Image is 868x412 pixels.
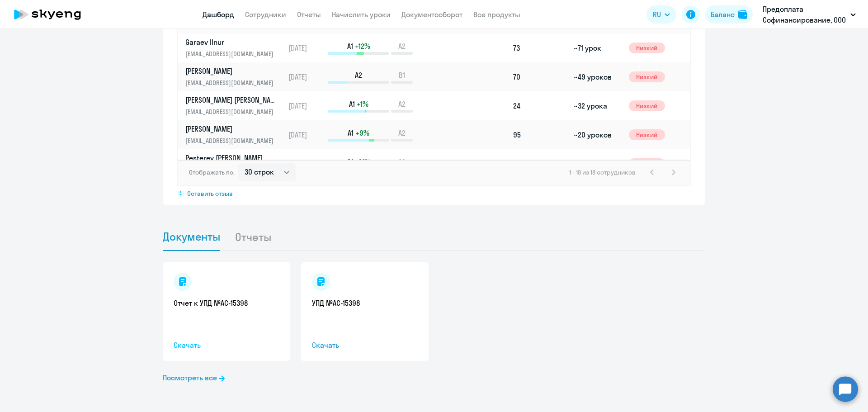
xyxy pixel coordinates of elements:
[185,136,278,146] p: [EMAIL_ADDRESS][DOMAIN_NAME]
[163,230,220,243] span: Документы
[163,223,705,251] ul: Tabs
[185,66,278,76] p: [PERSON_NAME]
[509,33,570,62] td: 73
[185,95,284,117] a: [PERSON_NAME] [PERSON_NAME][EMAIL_ADDRESS][DOMAIN_NAME]
[570,120,625,149] td: ~20 уроков
[185,49,278,59] p: [EMAIL_ADDRESS][DOMAIN_NAME]
[758,4,860,25] button: Предоплата Софинансирование, ООО "ХАЯТ КИМЬЯ"
[509,120,570,149] td: 95
[738,10,747,19] img: balance
[349,99,355,109] span: A1
[763,4,847,25] p: Предоплата Софинансирование, ООО "ХАЯТ КИМЬЯ"
[185,66,284,88] a: [PERSON_NAME][EMAIL_ADDRESS][DOMAIN_NAME]
[398,128,406,138] span: A2
[401,10,462,19] a: Документооборот
[285,120,327,149] td: [DATE]
[509,91,570,120] td: 24
[569,168,636,176] span: 1 - 18 из 18 сотрудников
[185,124,278,134] p: [PERSON_NAME]
[245,10,286,19] a: Сотрудники
[347,41,353,51] span: A1
[347,157,353,167] span: A1
[185,37,284,59] a: Garaev Ilnur[EMAIL_ADDRESS][DOMAIN_NAME]
[355,70,362,80] span: A2
[509,62,570,91] td: 70
[174,298,279,308] a: Отчет к УПД №AC-15398
[355,157,370,167] span: +21%
[629,129,665,140] span: Низкий
[355,41,370,51] span: +12%
[185,153,278,163] p: Pesterev [PERSON_NAME]
[629,43,665,53] span: Низкий
[355,128,369,138] span: +9%
[163,372,225,383] a: Посмотреть все
[653,9,661,20] span: RU
[646,5,676,24] button: RU
[705,5,753,24] button: Балансbalance
[357,99,368,109] span: +1%
[570,33,625,62] td: ~71 урок
[570,62,625,91] td: ~49 уроков
[312,298,418,308] a: УПД №AC-15398
[509,149,570,178] td: 68
[711,9,735,20] div: Баланс
[285,149,327,178] td: [DATE]
[399,70,405,80] span: B1
[348,128,354,138] span: A1
[629,71,665,82] span: Низкий
[570,149,625,178] td: ~46 уроков
[398,41,406,51] span: A2
[203,10,234,19] a: Дашборд
[285,33,327,62] td: [DATE]
[285,91,327,120] td: [DATE]
[174,340,279,350] span: Скачать
[473,10,520,19] a: Все продукты
[332,10,391,19] a: Начислить уроки
[398,157,406,167] span: A2
[629,158,665,169] span: Низкий
[187,189,233,198] span: Оставить отзыв
[285,62,327,91] td: [DATE]
[312,340,418,350] span: Скачать
[185,95,278,105] p: [PERSON_NAME] [PERSON_NAME]
[398,99,406,109] span: A2
[185,37,278,47] p: Garaev Ilnur
[189,168,235,176] span: Отображать по:
[570,91,625,120] td: ~32 урока
[185,78,278,88] p: [EMAIL_ADDRESS][DOMAIN_NAME]
[185,124,284,146] a: [PERSON_NAME][EMAIL_ADDRESS][DOMAIN_NAME]
[185,153,284,175] a: Pesterev [PERSON_NAME][PERSON_NAME][EMAIL_ADDRESS][DOMAIN_NAME]
[629,100,665,111] span: Низкий
[185,107,278,117] p: [EMAIL_ADDRESS][DOMAIN_NAME]
[297,10,321,19] a: Отчеты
